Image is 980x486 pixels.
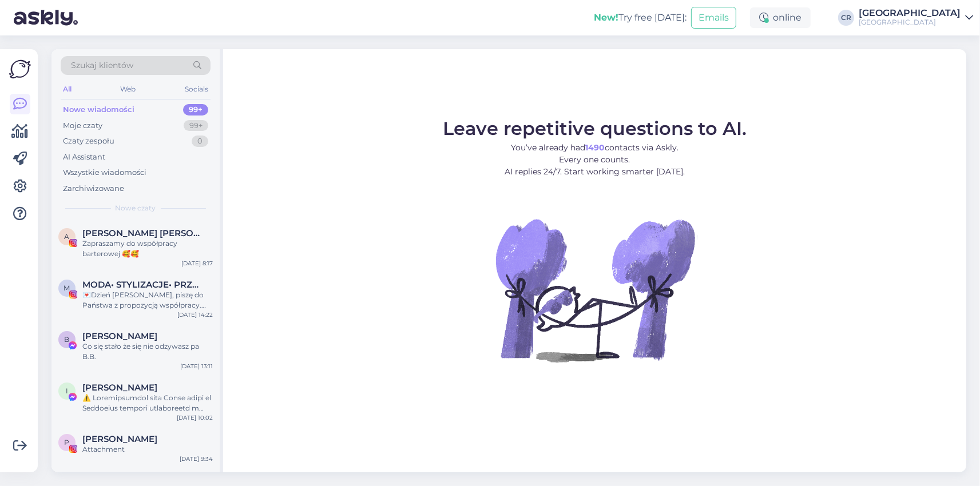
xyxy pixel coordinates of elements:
[594,12,618,23] b: New!
[82,290,213,310] div: 💌Dzień [PERSON_NAME], piszę do Państwa z propozycją współpracy. Chętnie odwiedziłabym Państwa hot...
[492,187,698,393] img: No Chat active
[61,82,74,97] div: All
[750,7,811,28] div: online
[859,9,973,27] a: [GEOGRAPHIC_DATA][GEOGRAPHIC_DATA]
[63,167,146,178] div: Wszystkie wiadomości
[177,413,213,422] div: [DATE] 10:02
[443,142,747,178] p: You’ve already had contacts via Askly. Every one counts. AI replies 24/7. Start working smarter [...
[443,117,747,140] span: Leave repetitive questions to AI.
[65,232,70,241] span: A
[82,393,213,413] div: ⚠️ Loremipsumdol sita Conse adipi el Seddoeius tempori utlaboreetd m aliqua enimadmini veniamqún...
[9,58,31,80] img: Askly Logo
[82,341,213,362] div: Co się stało że się nie odzywasz pa B.B.
[118,82,138,97] div: Web
[192,136,208,147] div: 0
[66,387,68,395] span: I
[594,11,687,25] div: Try free [DATE]:
[82,238,213,259] div: Zapraszamy do współpracy barterowej 🥰🥰
[63,104,134,115] div: Nowe wiadomości
[691,7,736,29] button: Emails
[65,438,70,447] span: P
[180,455,213,463] div: [DATE] 9:34
[71,59,133,71] span: Szukaj klientów
[82,228,201,238] span: Anna Żukowska Ewa Adamczewska BLIŹNIACZKI • Bóg • rodzina • dom
[63,183,124,194] div: Zarchiwizowane
[181,259,213,268] div: [DATE] 8:17
[63,136,114,147] div: Czaty zespołu
[63,120,102,132] div: Moje czaty
[116,203,156,213] span: Nowe czaty
[82,434,157,444] span: Paweł Pokarowski
[182,82,211,97] div: Socials
[65,335,70,344] span: B
[585,142,605,153] b: 1490
[82,331,157,341] span: Bożena Bolewicz
[184,120,208,132] div: 99+
[859,18,961,27] div: [GEOGRAPHIC_DATA]
[859,9,961,18] div: [GEOGRAPHIC_DATA]
[838,10,854,26] div: CR
[64,284,70,292] span: M
[82,444,213,455] div: Attachment
[82,280,201,290] span: MODA• STYLIZACJE• PRZEGLĄDY KOLEKCJI
[180,362,213,371] div: [DATE] 13:11
[82,383,157,393] span: Igor Jafar
[183,104,208,115] div: 99+
[177,310,213,319] div: [DATE] 14:22
[63,152,105,163] div: AI Assistant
